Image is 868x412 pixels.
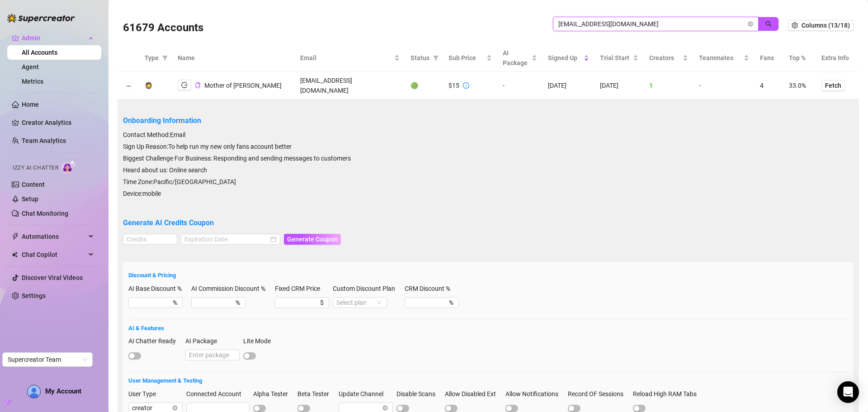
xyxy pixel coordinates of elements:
span: Fetch [825,82,841,89]
span: 4 [760,82,764,89]
span: My Account [45,387,81,395]
div: $15 [448,81,459,90]
a: Settings [22,292,46,299]
button: Copy Account UID [195,82,201,89]
th: Trial Start [594,44,644,72]
span: Creators [649,53,681,63]
span: Generate Coupon [287,236,338,243]
span: setting [792,22,798,28]
span: Sub Price [448,53,485,63]
span: crown [12,34,19,42]
span: Biggest Challenge For Business: Responding and sending messages to customers [123,155,351,162]
span: filter [431,51,440,65]
a: Discover Viral Videos [22,274,83,281]
input: AI Package [185,350,240,360]
span: Sign Up Reason: To help run my new only fans account better [123,143,292,150]
span: Status [410,53,429,63]
label: AI Base Discount % [128,284,188,294]
div: Open Intercom Messenger [837,381,859,403]
button: Reload High RAM Tabs [633,405,646,412]
a: Team Analytics [22,137,66,144]
div: 🧔 [145,81,152,90]
label: Record OF Sessions [568,389,629,399]
span: Supercreator Team [8,353,87,366]
input: Expiration Date [184,234,269,244]
button: Record OF Sessions [568,405,580,412]
span: filter [160,51,170,65]
input: AI Base Discount % [132,298,171,308]
span: 🟢 [410,82,418,89]
th: Fans [755,44,783,72]
label: AI Chatter Ready [128,336,182,346]
span: Trial Start [600,53,631,63]
span: Signed Up [548,53,581,63]
span: logout [181,82,188,88]
input: Search by UID / Name / Email / Creator Username [558,19,746,29]
label: Connected Account [186,389,247,399]
span: Type [145,53,159,63]
label: Disable Scans [396,389,441,399]
h5: Generate AI Credits Coupon [123,218,854,228]
th: Email [295,44,406,72]
a: Agent [22,63,39,71]
img: AI Chatter [62,160,76,173]
h5: AI & Features [128,324,848,333]
label: Fixed CRM Price [275,284,326,294]
label: Allow Disabled Ext [445,389,502,399]
button: Generate Coupon [284,234,341,245]
button: Beta Tester [297,405,310,412]
button: Fetch [821,80,845,91]
label: Alpha Tester [253,389,294,399]
label: CRM Discount % [405,284,456,294]
input: CRM Discount % [408,298,447,308]
span: Device: mobile [123,190,161,197]
span: 33.0% [789,82,806,89]
span: close-circle [382,405,388,411]
h5: Onboarding Information [123,115,854,126]
span: build [5,399,11,406]
td: [DATE] [594,72,644,99]
label: AI Package [185,336,223,346]
th: Sub Price [443,44,497,72]
span: 1 [649,82,653,89]
input: Fixed CRM Price [278,298,318,308]
span: Contact Method: Email [123,131,185,138]
button: Collapse row [125,82,132,90]
button: Lite Mode [243,352,256,360]
span: AI Package [503,48,530,68]
th: Top % [783,44,816,72]
a: Setup [22,195,38,203]
input: AI Commission Discount % [195,298,234,308]
span: - [699,82,701,89]
button: Columns (13/18) [788,20,854,31]
a: Home [22,101,39,108]
h5: User Management & Testing [128,376,848,385]
a: Content [22,181,45,188]
img: AD_cMMTxCeTpmN1d5MnKJ1j-_uXZCpTKapSSqNGg4PyXtR_tCW7gZXTNmFz2tpVv9LSyNV7ff1CaS4f4q0HLYKULQOwoM5GQR... [28,385,40,398]
span: thunderbolt [12,233,19,240]
span: Teammates [699,53,742,63]
h5: Discount & Pricing [128,271,848,280]
th: Signed Up [542,44,594,72]
input: Credits [123,234,177,244]
label: User Type [128,389,162,399]
label: Update Channel [339,389,389,399]
a: Metrics [22,78,43,85]
span: close-circle [172,405,178,411]
a: Creator Analytics [22,115,94,130]
h3: 61679 Accounts [123,21,203,35]
label: Allow Notifications [505,389,564,399]
label: Lite Mode [243,336,277,346]
a: Chat Monitoring [22,210,68,217]
button: Allow Disabled Ext [445,405,458,412]
span: filter [433,55,439,61]
label: Custom Discount Plan [333,284,401,294]
label: Beta Tester [297,389,335,399]
img: logo-BBDzfeDw.svg [7,14,75,23]
button: Alpha Tester [253,405,266,412]
th: Name [172,44,295,72]
button: Disable Scans [396,405,409,412]
span: Columns (13/18) [802,22,850,29]
label: Reload High RAM Tabs [633,389,703,399]
button: logout [178,80,191,90]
